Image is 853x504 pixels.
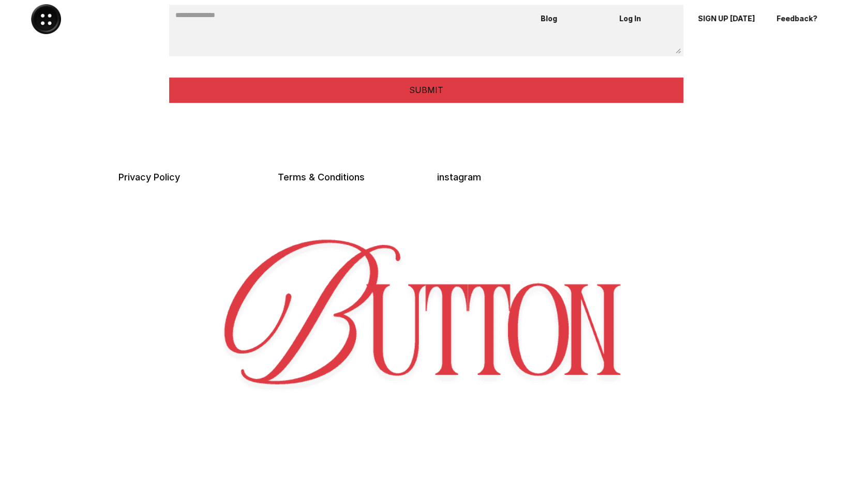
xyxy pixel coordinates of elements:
a: Log In [612,6,685,33]
a: SIGN UP [DATE] [691,6,764,33]
p: Blog [541,14,600,23]
a: Privacy Policy [118,172,180,182]
p: SIGN UP [DATE] [698,14,757,23]
a: Blog [533,6,607,33]
p: Log In [619,14,678,23]
a: Feedback? [769,6,843,33]
p: SUBMIT [409,84,443,96]
a: Terms & Conditions [278,172,365,182]
p: Feedback? [776,14,835,23]
button: SUBMIT [169,78,683,103]
textarea: Message [169,5,683,56]
a: instagram [437,172,481,182]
